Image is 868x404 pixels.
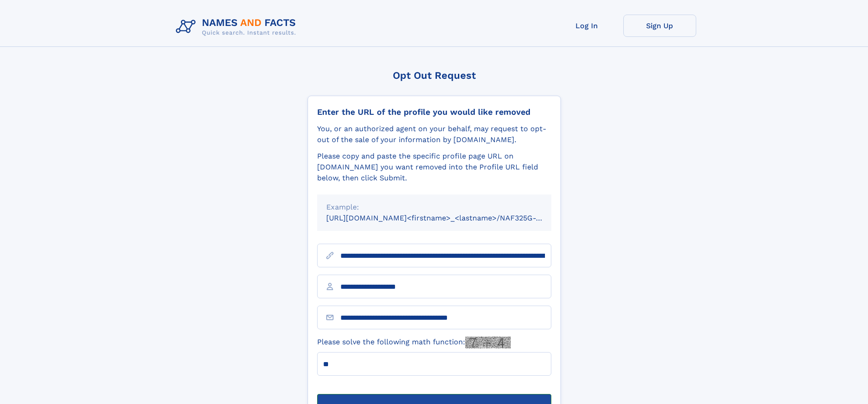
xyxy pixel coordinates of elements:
[623,15,696,37] a: Sign Up
[317,151,551,184] div: Please copy and paste the specific profile page URL on [DOMAIN_NAME] you want removed into the Pr...
[326,202,542,213] div: Example:
[317,337,511,348] label: Please solve the following math function:
[308,70,561,81] div: Opt Out Request
[550,15,623,37] a: Log In
[326,214,569,222] small: [URL][DOMAIN_NAME]<firstname>_<lastname>/NAF325G-xxxxxxxx
[172,15,303,39] img: Logo Names and Facts
[317,123,551,145] div: You, or an authorized agent on your behalf, may request to opt-out of the sale of your informatio...
[317,107,551,117] div: Enter the URL of the profile you would like removed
